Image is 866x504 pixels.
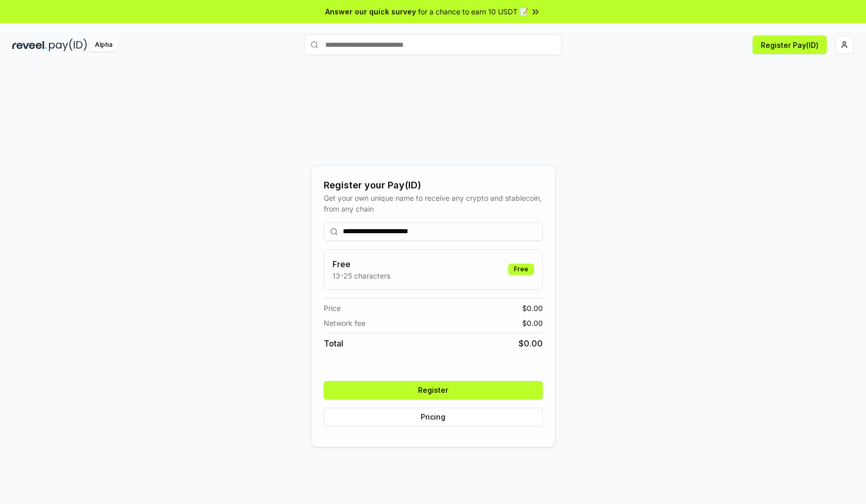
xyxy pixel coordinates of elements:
h3: Free [332,258,390,270]
span: for a chance to earn 10 USDT 📝 [418,6,528,17]
p: 13-25 characters [332,270,390,281]
span: Total [324,337,343,350]
span: Answer our quick survey [325,6,416,17]
span: $ 0.00 [522,318,543,328]
button: Pricing [324,408,543,426]
span: Price [324,303,341,314]
span: $ 0.00 [519,337,543,350]
span: $ 0.00 [522,303,543,314]
div: Get your own unique name to receive any crypto and stablecoin, from any chain [324,193,543,214]
div: Free [508,264,534,275]
div: Register your Pay(ID) [324,178,543,193]
img: reveel_dark [12,39,47,51]
button: Register Pay(ID) [753,36,827,54]
button: Register [324,381,543,399]
img: pay_id [49,39,87,51]
div: Alpha [89,39,118,51]
span: Network fee [324,318,365,328]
